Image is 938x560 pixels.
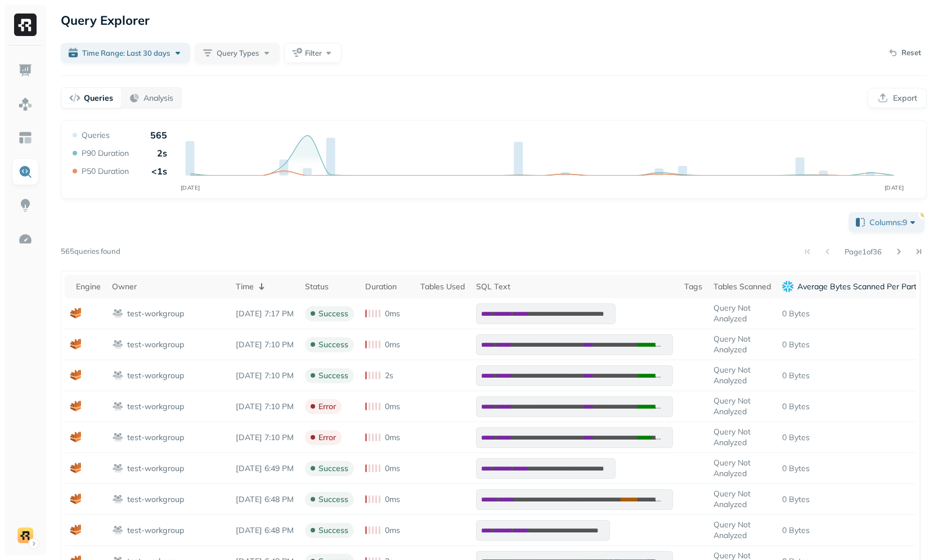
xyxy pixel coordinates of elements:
[82,148,129,159] p: P90 Duration
[18,131,33,145] img: Asset Explorer
[385,494,400,505] p: 0ms
[845,247,882,257] p: Page 1 of 36
[127,401,184,412] p: test-workgroup
[284,43,342,63] button: Filter
[236,525,294,536] p: Sep 17, 2025 6:48 PM
[181,184,200,191] tspan: [DATE]
[318,494,348,505] p: success
[150,129,167,141] p: 565
[365,281,409,292] div: Duration
[217,48,259,59] span: Query Types
[61,43,190,63] button: Time Range: Last 30 days
[84,93,113,104] p: Queries
[82,130,110,141] p: Queries
[82,166,129,177] p: P50 Duration
[318,432,336,443] p: error
[305,48,322,59] span: Filter
[797,281,932,292] p: Average Bytes Scanned Per Partition
[236,463,294,474] p: Sep 17, 2025 6:49 PM
[127,308,184,319] p: test-workgroup
[777,453,937,484] td: 0 Bytes
[305,281,354,292] div: Status
[777,391,937,422] td: 0 Bytes
[143,93,173,104] p: Analysis
[885,184,904,191] tspan: [DATE]
[476,281,673,292] div: SQL Text
[14,14,37,36] img: Ryft
[127,432,184,443] p: test-workgroup
[777,515,937,546] td: 0 Bytes
[713,334,771,355] p: Query Not Analyzed
[385,463,400,474] p: 0ms
[127,494,184,505] p: test-workgroup
[318,370,348,381] p: success
[18,164,33,179] img: Query Explorer
[318,525,348,536] p: success
[777,298,937,329] td: 0 Bytes
[684,281,702,292] div: Tags
[236,432,294,443] p: Sep 17, 2025 7:10 PM
[151,165,167,177] p: <1s
[318,401,336,412] p: error
[868,88,927,108] button: Export
[713,396,771,417] p: Query Not Analyzed
[17,527,33,543] img: demo
[713,303,771,324] p: Query Not Analyzed
[236,339,294,350] p: Sep 17, 2025 7:10 PM
[18,63,33,78] img: Dashboard
[18,198,33,213] img: Insights
[18,232,33,247] img: Optimization
[713,281,771,292] div: Tables Scanned
[236,401,294,412] p: Sep 17, 2025 7:10 PM
[157,147,167,159] p: 2s
[869,217,918,228] span: Columns: 9
[882,44,927,62] button: Reset
[385,401,400,412] p: 0ms
[318,308,348,319] p: success
[385,308,400,319] p: 0ms
[777,484,937,515] td: 0 Bytes
[82,48,170,59] span: Time Range: Last 30 days
[777,360,937,391] td: 0 Bytes
[127,339,184,350] p: test-workgroup
[195,43,280,63] button: Query Types
[61,246,120,257] p: 565 queries found
[713,427,771,448] p: Query Not Analyzed
[76,281,101,292] div: Engine
[777,422,937,453] td: 0 Bytes
[318,463,348,474] p: success
[385,339,400,350] p: 0ms
[713,519,771,541] p: Query Not Analyzed
[61,10,150,30] p: Query Explorer
[385,432,400,443] p: 0ms
[18,97,33,111] img: Assets
[236,494,294,505] p: Sep 17, 2025 6:48 PM
[127,525,184,536] p: test-workgroup
[713,489,771,510] p: Query Not Analyzed
[777,329,937,360] td: 0 Bytes
[236,280,294,293] div: Time
[127,370,184,381] p: test-workgroup
[713,458,771,479] p: Query Not Analyzed
[385,370,393,381] p: 2s
[849,212,924,232] button: Columns:9
[236,370,294,381] p: Sep 17, 2025 7:10 PM
[901,47,921,59] p: Reset
[385,525,400,536] p: 0ms
[236,308,294,319] p: Sep 17, 2025 7:17 PM
[420,281,465,292] div: Tables Used
[112,281,225,292] div: Owner
[318,339,348,350] p: success
[713,365,771,386] p: Query Not Analyzed
[127,463,184,474] p: test-workgroup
